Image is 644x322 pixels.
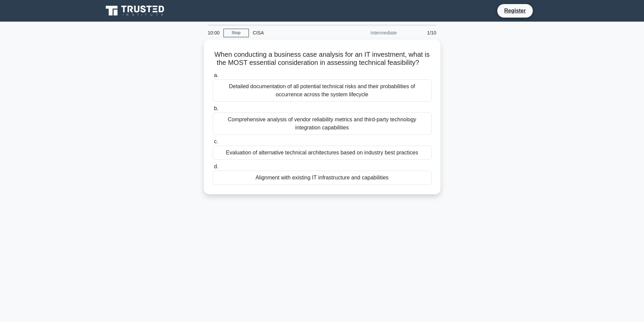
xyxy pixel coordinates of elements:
h5: When conducting a business case analysis for an IT investment, what is the MOST essential conside... [212,50,432,67]
div: CISA [249,26,342,40]
div: Comprehensive analysis of vendor reliability metrics and third-party technology integration capab... [213,113,432,135]
div: 1/10 [401,26,440,40]
span: a. [214,72,218,78]
div: Detailed documentation of all potential technical risks and their probabilities of occurrence acr... [213,79,432,102]
div: Intermediate [342,26,401,40]
a: Register [500,6,530,15]
span: c. [214,139,218,144]
div: 10:00 [204,26,223,40]
div: Evaluation of alternative technical architectures based on industry best practices [213,146,432,160]
a: Stop [223,29,249,37]
span: b. [214,105,218,111]
span: d. [214,164,218,169]
div: Alignment with existing IT infrastructure and capabilities [213,171,432,185]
